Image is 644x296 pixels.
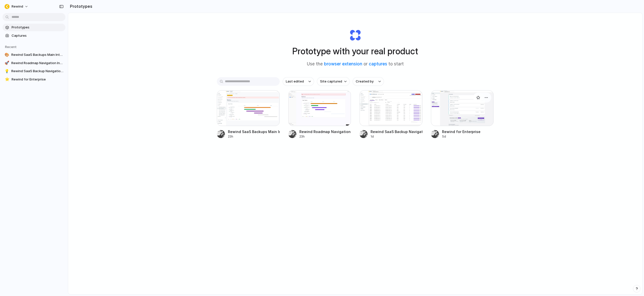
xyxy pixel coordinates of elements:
[371,129,422,134] div: Rewind SaaS Backup Navigation Button
[431,90,494,139] a: Rewind for EnterpriseRewind for Enterprise5d
[228,134,280,139] div: 23h
[11,52,63,57] span: Rewind SaaS Backups Main Interface
[12,4,23,9] span: Rewind
[3,32,65,39] a: Captures
[3,51,65,59] a: 🎨Rewind SaaS Backups Main Interface
[317,77,350,86] button: Site captured
[3,24,65,31] a: Prototypes
[3,3,31,11] button: Rewind
[11,61,63,66] span: Rewind Roadmap Navigation Integration
[283,77,314,86] button: Last edited
[299,134,351,139] div: 23h
[5,52,9,57] div: 🎨
[3,59,65,67] a: 🚀Rewind Roadmap Navigation Integration
[442,129,480,134] div: Rewind for Enterprise
[217,90,280,139] a: Rewind SaaS Backups Main InterfaceRewind SaaS Backups Main Interface23h
[3,76,65,83] a: ⭐Rewind for Enterprise
[11,69,63,74] span: Rewind SaaS Backup Navigation Button
[5,61,9,66] div: 🚀
[12,77,63,82] span: Rewind for Enterprise
[353,77,384,86] button: Created by
[299,129,351,134] div: Rewind Roadmap Navigation Integration
[359,90,422,139] a: Rewind SaaS Backup Navigation ButtonRewind SaaS Backup Navigation Button1d
[12,25,63,30] span: Prototypes
[288,90,351,139] a: Rewind Roadmap Navigation IntegrationRewind Roadmap Navigation Integration23h
[5,45,17,49] span: Recent
[228,129,280,134] div: Rewind SaaS Backups Main Interface
[307,61,404,67] span: Use the or to start
[292,45,418,58] h1: Prototype with your real product
[324,61,362,66] a: browser extension
[442,134,480,139] div: 5d
[286,79,304,84] span: Last edited
[320,79,342,84] span: Site captured
[3,67,65,75] a: 💡Rewind SaaS Backup Navigation Button
[68,3,92,9] h2: Prototypes
[356,79,374,84] span: Created by
[5,69,9,74] div: 💡
[5,77,10,82] div: ⭐
[12,33,63,38] span: Captures
[371,134,422,139] div: 1d
[369,61,387,66] a: captures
